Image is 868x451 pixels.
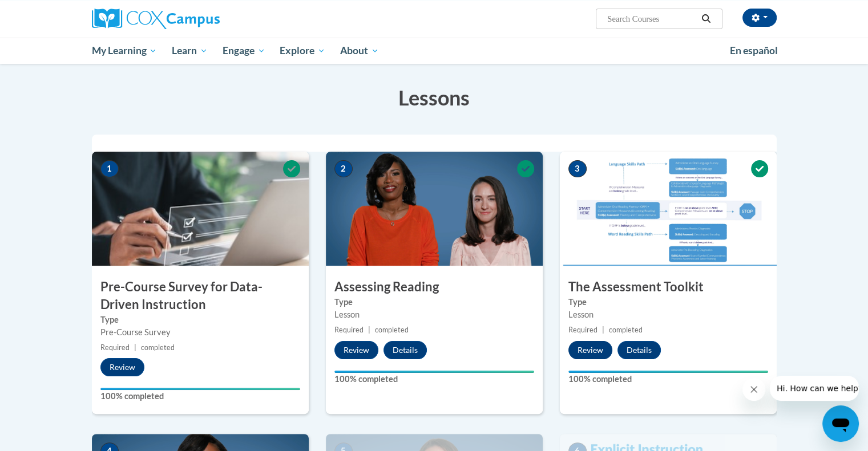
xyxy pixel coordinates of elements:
div: Lesson [334,308,534,321]
span: Engage [223,44,265,58]
span: | [134,343,136,352]
span: My Learning [91,44,157,58]
h3: The Assessment Toolkit [560,278,777,296]
button: Review [568,341,612,359]
button: Review [100,358,144,376]
span: 3 [568,160,587,177]
iframe: Button to launch messaging window [822,405,859,442]
div: Your progress [568,371,768,373]
span: About [340,44,379,58]
a: Learn [164,38,215,64]
div: Pre-Course Survey [100,326,300,339]
h3: Assessing Reading [326,278,543,296]
label: Type [100,314,300,326]
span: Learn [172,44,208,58]
span: completed [375,326,409,334]
span: | [602,326,604,334]
span: Required [568,326,597,334]
div: Lesson [568,308,768,321]
div: Your progress [100,388,300,390]
div: Your progress [334,371,534,373]
button: Review [334,341,378,359]
span: 1 [100,160,119,177]
span: 2 [334,160,353,177]
span: Hi. How can we help? [7,8,92,17]
button: Details [617,341,661,359]
h3: Lessons [92,83,777,112]
label: Type [568,296,768,308]
button: Details [383,341,427,359]
input: Search Courses [606,12,697,26]
a: Explore [272,38,333,64]
a: Cox Campus [92,9,309,29]
h3: Pre-Course Survey for Data-Driven Instruction [92,278,309,314]
span: En español [730,44,778,56]
a: About [333,38,386,64]
label: Type [334,296,534,308]
iframe: Close message [742,378,765,401]
a: My Learning [84,38,165,64]
span: completed [609,326,643,334]
span: Required [100,343,130,352]
label: 100% completed [100,390,300,403]
iframe: Message from company [770,376,859,401]
label: 100% completed [568,373,768,385]
a: Engage [215,38,273,64]
span: | [368,326,370,334]
a: En español [722,39,785,63]
div: Main menu [75,38,794,64]
img: Course Image [560,152,777,266]
label: 100% completed [334,373,534,385]
span: completed [141,343,175,352]
img: Course Image [92,152,309,266]
span: Explore [280,44,325,58]
span: Required [334,326,364,334]
img: Cox Campus [92,9,220,29]
img: Course Image [326,152,543,266]
button: Search [697,12,714,26]
button: Account Settings [742,9,777,27]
